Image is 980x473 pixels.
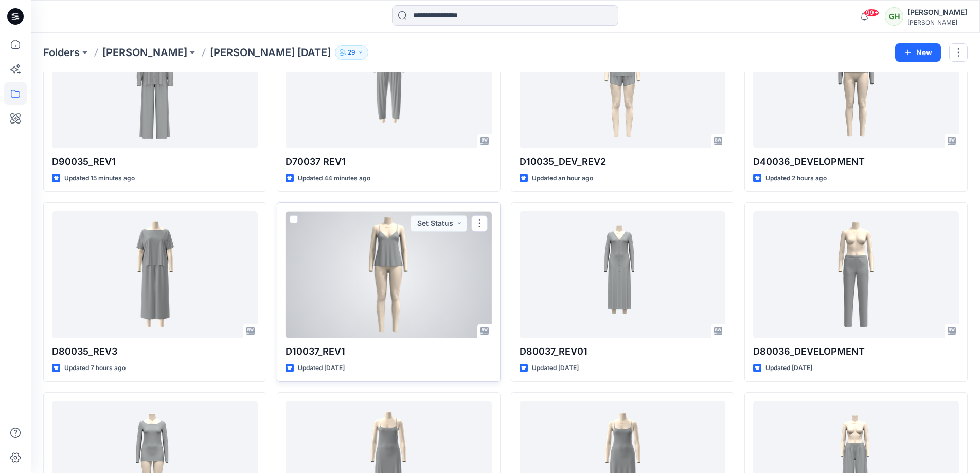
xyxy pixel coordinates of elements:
[52,154,258,169] p: D90035_REV1
[43,45,80,60] a: Folders
[753,154,959,169] p: D40036_DEVELOPMENT
[907,19,967,26] div: [PERSON_NAME]
[52,211,258,338] a: D80035_REV3
[335,45,368,60] button: 29
[210,45,331,60] p: [PERSON_NAME] [DATE]
[895,43,941,62] button: New
[348,47,355,58] p: 29
[520,154,725,169] p: D10035_DEV_REV2
[753,344,959,359] p: D80036_DEVELOPMENT
[286,211,491,338] a: D10037_REV1
[286,154,491,169] p: D70037 REV1
[907,6,967,19] div: [PERSON_NAME]
[298,363,345,374] p: Updated [DATE]
[864,9,879,17] span: 99+
[532,363,579,374] p: Updated [DATE]
[520,211,725,338] a: D80037_REV01
[298,173,370,184] p: Updated 44 minutes ago
[765,363,812,374] p: Updated [DATE]
[520,344,725,359] p: D80037_REV01
[753,21,959,148] a: D40036_DEVELOPMENT
[520,21,725,148] a: D10035_DEV_REV2
[102,45,187,60] a: [PERSON_NAME]
[753,211,959,338] a: D80036_DEVELOPMENT
[885,7,903,26] div: GH
[286,21,491,148] a: D70037 REV1
[64,363,126,374] p: Updated 7 hours ago
[532,173,593,184] p: Updated an hour ago
[286,344,491,359] p: D10037_REV1
[765,173,827,184] p: Updated 2 hours ago
[52,21,258,148] a: D90035_REV1
[52,344,258,359] p: D80035_REV3
[64,173,135,184] p: Updated 15 minutes ago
